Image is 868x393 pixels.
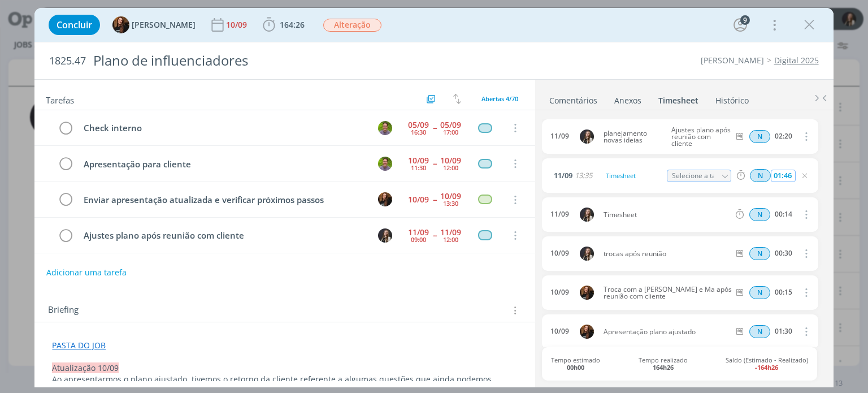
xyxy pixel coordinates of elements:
div: 11/09 [440,228,461,236]
a: Digital 2025 [774,55,819,66]
span: -- [433,159,436,167]
span: Tarefas [46,92,74,106]
img: T [378,192,392,206]
button: 9 [731,16,749,34]
div: Horas normais [749,325,770,338]
div: 9 [740,15,750,25]
div: Check interno [79,121,367,135]
div: 11:30 [411,165,426,171]
div: 01:30 [775,327,792,335]
div: Plano de influenciadores [88,47,493,75]
a: Comentários [549,90,598,106]
div: 10/09 [550,327,569,335]
span: Tempo realizado [639,356,688,371]
div: 11/09 [550,132,569,140]
div: Horas normais [749,247,770,260]
div: 10/09 [408,196,429,204]
span: N [749,208,770,221]
div: dialog [34,8,833,387]
div: Horas normais [750,169,771,182]
button: Alteração [323,18,382,32]
span: trocas após reunião [599,251,734,257]
span: Briefing [48,303,79,318]
img: T [112,16,129,33]
button: T [377,119,394,136]
span: planejamento novas ideias [599,130,667,144]
button: Adicionar uma tarefa [46,262,127,283]
span: 11/09 [554,172,572,179]
div: 13:30 [443,200,458,206]
div: 02:20 [775,132,792,140]
div: 10/09 [550,288,569,296]
div: 05/09 [408,121,429,129]
div: Apresentação para cliente [79,157,367,171]
div: 00:15 [775,288,792,296]
span: N [750,169,771,182]
button: 164:26 [260,16,307,34]
span: N [749,247,770,260]
b: 164h26 [653,363,674,372]
img: L [580,129,594,144]
img: L [580,247,594,261]
img: T [580,286,594,300]
img: T [378,121,392,135]
span: Timesheet [599,211,734,218]
button: T [377,191,394,208]
div: Horas normais [749,286,770,299]
img: T [580,325,594,339]
span: -- [433,196,436,204]
a: [PERSON_NAME] [701,55,764,66]
span: Ajustes plano após reunião com cliente [667,127,732,147]
button: T [377,155,394,172]
img: L [580,208,594,222]
span: 164:26 [280,19,305,30]
div: 09:00 [411,236,426,243]
div: Ajustes plano após reunião com cliente [79,228,367,243]
span: Troca com a [PERSON_NAME] e Ma após reunião com cliente [599,286,734,300]
button: Concluir [49,15,100,35]
span: [PERSON_NAME] [132,21,196,29]
div: 05/09 [440,121,461,129]
span: Atualização 10/09 [52,362,119,373]
span: -- [433,124,436,132]
span: 13:35 [575,172,592,179]
b: -164h26 [755,363,778,372]
div: 10/09 [226,21,249,29]
span: Alteração [323,19,381,32]
span: Concluir [57,20,92,29]
div: Timesheet [604,170,665,182]
span: N [749,286,770,299]
div: 16:30 [411,129,426,135]
div: Horas normais [749,208,770,221]
div: 10/09 [440,157,461,165]
div: Anexos [614,95,641,106]
span: N [749,325,770,338]
img: L [378,228,392,243]
a: Timesheet [658,90,699,106]
div: 12:00 [443,165,458,171]
a: PASTA DO JOB [52,340,106,351]
a: Histórico [715,90,749,106]
button: T[PERSON_NAME] [112,16,196,33]
div: 17:00 [443,129,458,135]
div: 10/09 [550,249,569,257]
span: -- [433,231,436,239]
img: arrow-down-up.svg [453,94,461,104]
b: 00h00 [567,363,584,372]
span: Tempo estimado [551,356,600,371]
div: 10/09 [440,192,461,200]
span: Abertas 4/70 [481,94,518,103]
span: 1825.47 [49,55,86,67]
div: Enviar apresentação atualizada e verificar próximos passos [79,193,367,207]
div: Horas normais [749,130,770,143]
div: 10/09 [408,157,429,165]
span: N [749,130,770,143]
span: Apresentação plano ajustado [599,329,734,335]
div: 12:00 [443,236,458,243]
div: 11/09 [550,210,569,218]
div: 00:14 [775,210,792,218]
button: L [377,227,394,244]
div: 00:30 [775,249,792,257]
span: Saldo (Estimado - Realizado) [726,356,808,371]
div: 11/09 [408,228,429,236]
